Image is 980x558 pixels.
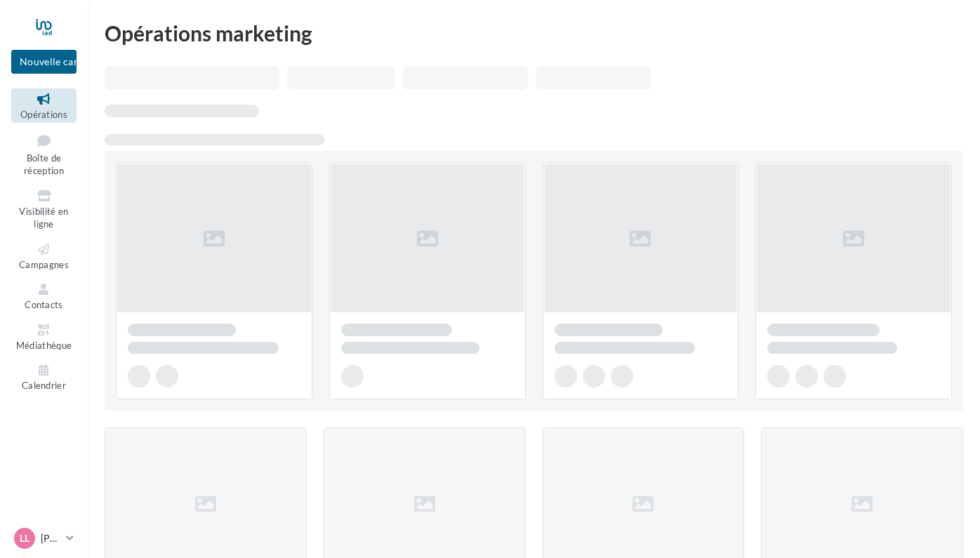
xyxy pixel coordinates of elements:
span: Boîte de réception [24,152,64,177]
a: Campagnes [11,239,77,273]
span: Opérations [20,109,67,120]
a: Médiathèque [11,319,77,354]
span: Contacts [25,299,63,310]
span: Médiathèque [16,340,72,351]
a: LL [PERSON_NAME] [11,525,77,552]
p: [PERSON_NAME] [41,531,60,545]
a: Visibilité en ligne [11,185,77,233]
a: Opérations [11,88,77,123]
span: Campagnes [19,259,69,270]
span: Calendrier [22,380,66,391]
span: Visibilité en ligne [19,206,68,230]
div: Opérations marketing [105,22,963,44]
a: Contacts [11,279,77,313]
a: Calendrier [11,359,77,394]
span: LL [20,531,29,545]
button: Nouvelle campagne [11,50,77,74]
a: Boîte de réception [11,128,77,180]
